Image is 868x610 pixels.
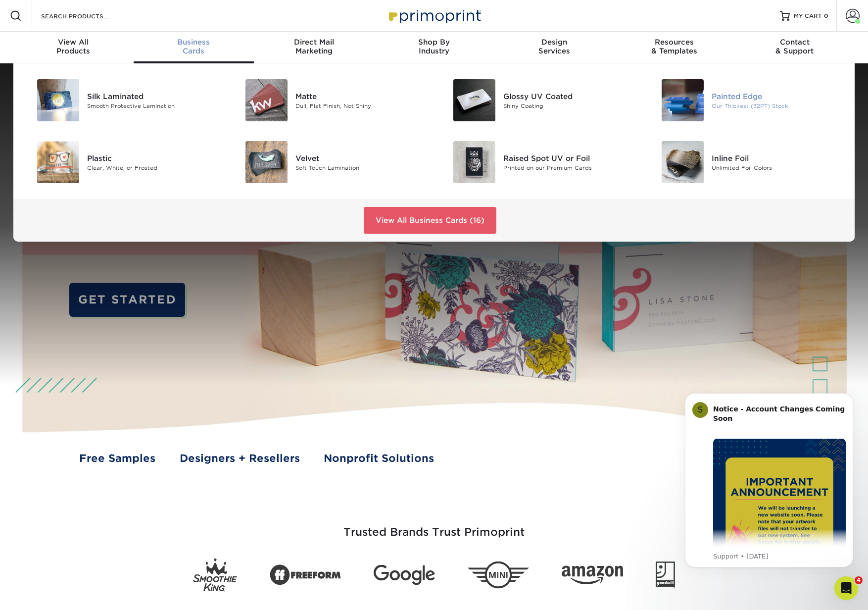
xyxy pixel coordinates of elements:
span: 0 [824,12,828,19]
img: Glossy UV Coated Business Cards [453,79,495,121]
div: Soft Touch Lamination [295,163,427,172]
a: Matte Business Cards Matte Dull, Flat Finish, Not Shiny [234,75,427,125]
div: Silk Laminated [87,91,218,102]
div: Painted Edge [712,91,843,102]
a: Direct MailMarketing [254,32,374,63]
span: Shop By [374,38,494,47]
a: DesignServices [494,32,614,63]
iframe: Intercom live chat [834,576,858,600]
span: View All [13,38,134,47]
img: Plastic Business Cards [37,141,79,183]
a: Inline Foil Business Cards Inline Foil Unlimited Foil Colors [650,137,843,187]
div: Cards [134,38,254,55]
span: Contact [734,38,855,47]
a: Nonprofit Solutions [324,451,434,466]
a: Velvet Business Cards Velvet Soft Touch Lamination [234,137,427,187]
a: Painted Edge Business Cards Painted Edge Our Thickest (32PT) Stock [650,75,843,125]
a: View AllProducts [13,32,134,63]
a: BusinessCards [134,32,254,63]
img: Mini [468,561,529,589]
div: Matte [295,91,427,102]
a: Glossy UV Coated Business Cards Glossy UV Coated Shiny Coating [441,75,635,125]
img: Goodwill [656,561,675,588]
div: Smooth Protective Lamination [87,102,218,110]
div: Marketing [254,38,374,55]
span: Business [134,38,254,47]
img: Painted Edge Business Cards [662,79,704,121]
a: Raised Spot UV or Foil Business Cards Raised Spot UV or Foil Printed on our Premium Cards [441,137,635,187]
div: Velvet [295,152,427,163]
img: Velvet Business Cards [245,141,288,183]
a: Resources& Templates [614,32,734,63]
iframe: Intercom notifications message [670,378,868,583]
img: Inline Foil Business Cards [662,141,704,183]
a: Silk Laminated Business Cards Silk Laminated Smooth Protective Lamination [25,75,219,125]
span: MY CART [794,12,822,20]
img: Google [374,565,435,585]
img: Matte Business Cards [245,79,288,121]
div: Printed on our Premium Cards [503,163,634,172]
img: Primoprint [385,5,483,26]
div: Dull, Flat Finish, Not Shiny [295,102,427,110]
span: Design [494,38,614,47]
img: Raised Spot UV or Foil Business Cards [453,141,495,183]
div: Industry [374,38,494,55]
img: Amazon [562,565,623,584]
div: Our Thickest (32PT) Stock [712,102,843,110]
div: Raised Spot UV or Foil [503,152,634,163]
a: Plastic Business Cards Plastic Clear, White, or Frosted [25,137,219,187]
img: Smoothie King [193,559,237,592]
a: Shop ByIndustry [374,32,494,63]
img: Freeform [270,559,341,591]
img: Silk Laminated Business Cards [37,79,79,121]
div: Shiny Coating [503,102,634,110]
h3: Trusted Brands Trust Primoprint [145,502,723,551]
div: Services [494,38,614,55]
div: Clear, White, or Frosted [87,163,218,172]
div: Plastic [87,152,218,163]
input: SEARCH PRODUCTS..... [40,10,137,22]
div: Unlimited Foil Colors [712,163,843,172]
span: 4 [855,576,863,584]
a: Contact& Support [734,32,855,63]
span: Resources [614,38,734,47]
a: View All Business Cards (16) [364,207,496,234]
div: Inline Foil [712,152,843,163]
div: Products [13,38,134,55]
a: Designers + Resellers [180,451,300,466]
div: & Templates [614,38,734,55]
div: Glossy UV Coated [503,91,634,102]
span: Direct Mail [254,38,374,47]
a: Free Samples [79,451,155,466]
iframe: Google Customer Reviews [2,580,84,607]
div: & Support [734,38,855,55]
